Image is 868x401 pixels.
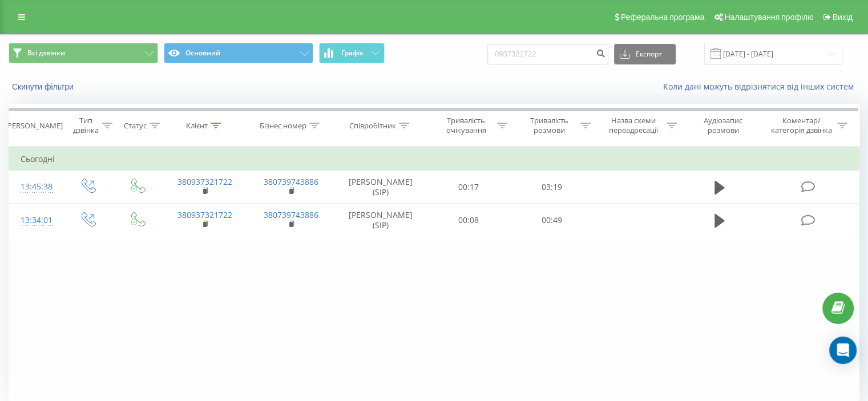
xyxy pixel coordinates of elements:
span: Всі дзвінки [27,48,65,58]
button: Всі дзвінки [9,43,158,63]
div: Тип дзвінка [72,116,99,135]
button: Скинути фільтри [9,82,79,92]
div: Клієнт [186,121,208,131]
div: Коментар/категорія дзвінка [768,116,834,135]
div: Open Intercom Messenger [829,337,857,364]
span: Графік [341,49,364,57]
div: Аудіозапис розмови [690,116,757,135]
td: [PERSON_NAME] (SIP) [334,171,427,204]
a: 380937321722 [177,209,232,220]
div: 13:45:38 [21,176,51,198]
td: 00:49 [510,204,593,237]
div: [PERSON_NAME] [5,121,63,131]
td: Сьогодні [9,148,859,171]
div: Назва схеми переадресації [604,116,664,135]
button: Графік [319,43,385,63]
div: Співробітник [349,121,396,131]
div: Тривалість розмови [520,116,578,135]
div: Бізнес номер [260,121,306,131]
td: 00:17 [427,171,510,204]
span: Реферальна програма [621,13,705,22]
td: [PERSON_NAME] (SIP) [334,204,427,237]
div: 13:34:01 [21,209,51,232]
button: Експорт [614,44,676,64]
span: Налаштування профілю [724,13,813,22]
button: Основний [164,43,313,63]
a: 380739743886 [264,176,318,187]
span: Вихід [833,13,853,22]
div: Тривалість очікування [438,116,495,135]
div: Статус [124,121,147,131]
a: 380937321722 [177,176,232,187]
td: 03:19 [510,171,593,204]
a: 380739743886 [264,209,318,220]
input: Пошук за номером [487,44,608,64]
td: 00:08 [427,204,510,237]
a: Коли дані можуть відрізнятися вiд інших систем [663,81,859,92]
